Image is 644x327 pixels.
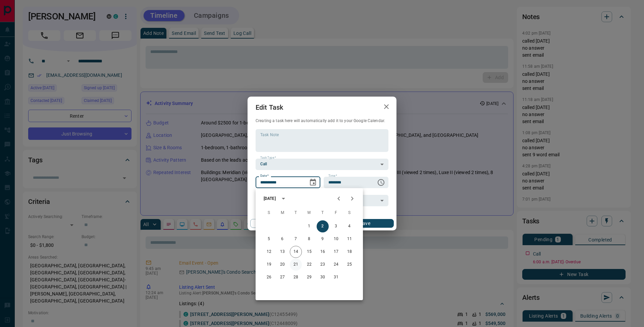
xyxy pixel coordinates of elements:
[374,176,388,189] button: Choose time, selected time is 6:00 AM
[317,246,329,258] button: 16
[276,271,288,283] button: 27
[345,192,359,205] button: Next month
[248,97,291,118] h2: Edit Task
[260,174,269,178] label: Date
[290,206,302,220] span: Tuesday
[290,246,302,258] button: 14
[256,118,388,124] p: Creating a task here will automatically add it to your Google Calendar.
[303,259,315,271] button: 22
[303,246,315,258] button: 15
[263,206,275,220] span: Sunday
[303,233,315,245] button: 8
[263,246,275,258] button: 12
[317,271,329,283] button: 30
[303,206,315,220] span: Wednesday
[264,196,276,202] div: [DATE]
[328,174,337,178] label: Time
[317,233,329,245] button: 9
[343,206,356,220] span: Saturday
[343,259,356,271] button: 25
[330,271,342,283] button: 31
[343,233,356,245] button: 11
[290,271,302,283] button: 28
[303,220,315,232] button: 1
[332,192,345,205] button: Previous month
[317,206,329,220] span: Thursday
[263,233,275,245] button: 5
[278,193,289,204] button: calendar view is open, switch to year view
[317,259,329,271] button: 23
[303,271,315,283] button: 29
[276,233,288,245] button: 6
[263,259,275,271] button: 19
[330,206,342,220] span: Friday
[306,176,320,189] button: Choose date, selected date is Oct 2, 2025
[276,206,288,220] span: Monday
[260,156,276,160] label: Task Type
[343,220,356,232] button: 4
[290,233,302,245] button: 7
[276,246,288,258] button: 13
[343,246,356,258] button: 18
[276,259,288,271] button: 20
[336,219,394,228] button: Save
[250,219,308,228] button: Cancel
[317,220,329,232] button: 2
[330,259,342,271] button: 24
[330,220,342,232] button: 3
[256,159,388,170] div: Call
[330,233,342,245] button: 10
[290,259,302,271] button: 21
[330,246,342,258] button: 17
[263,271,275,283] button: 26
